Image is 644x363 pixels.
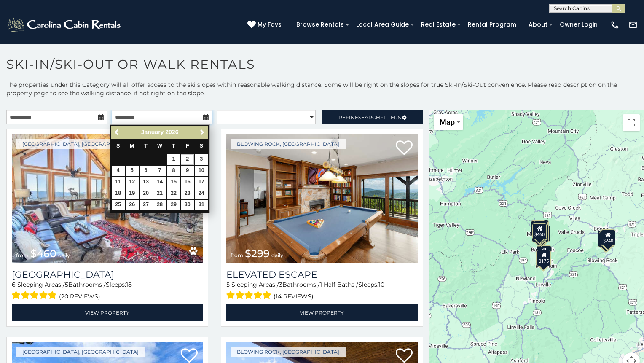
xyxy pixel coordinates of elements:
a: 12 [126,177,139,188]
span: (20 reviews) [59,291,100,302]
img: White-1-2.png [6,16,123,33]
a: 7 [153,166,166,176]
a: 20 [140,188,153,199]
div: $395 [531,220,545,236]
span: 10 [378,281,384,288]
span: Wednesday [157,143,162,149]
img: Elevated Escape [226,134,417,263]
span: Tuesday [144,143,148,149]
div: $175 [601,229,615,245]
span: 18 [126,281,132,288]
div: $175 [537,250,551,266]
button: Change map style [434,114,463,130]
a: Next [197,127,207,137]
a: [GEOGRAPHIC_DATA], [GEOGRAPHIC_DATA] [16,139,145,149]
a: My Favs [247,20,284,30]
a: 21 [153,188,166,199]
a: 8 [167,166,180,176]
a: About [524,18,552,31]
span: (14 reviews) [274,291,314,302]
a: Add to favorites [396,140,413,157]
a: 25 [112,200,125,210]
a: 14 [153,177,166,188]
a: [GEOGRAPHIC_DATA], [GEOGRAPHIC_DATA] [16,347,145,357]
span: 2026 [165,129,178,135]
a: Blowing Rock, [GEOGRAPHIC_DATA] [231,347,346,357]
a: 23 [181,188,194,199]
a: View Property [226,304,417,321]
a: Elevated Escape from $299 daily [226,134,417,263]
a: 1 [167,154,180,165]
img: phone-regular-white.png [610,20,620,30]
a: 2 [181,154,194,165]
a: 27 [140,200,153,210]
div: Sleeping Areas / Bathrooms / Sleeps: [12,280,203,302]
span: 5 [65,281,68,288]
span: Previous [114,129,121,136]
a: 16 [181,177,194,188]
button: Toggle fullscreen view [623,114,640,131]
a: 10 [195,166,208,176]
a: 30 [181,200,194,210]
span: January [141,129,164,135]
a: 22 [167,188,180,199]
div: $190 [537,245,551,261]
span: Thursday [172,143,175,149]
span: 1 Half Baths / [320,281,358,288]
div: $145 [601,230,615,246]
a: Blowing Rock, [GEOGRAPHIC_DATA] [231,139,346,149]
span: 5 [226,281,230,288]
a: 24 [195,188,208,199]
a: 15 [167,177,180,188]
a: [GEOGRAPHIC_DATA] [12,269,203,280]
a: 17 [195,177,208,188]
div: $165 [534,220,548,237]
div: $115 [534,220,549,236]
span: Saturday [200,143,203,149]
div: $460 [533,223,547,239]
a: 4 [112,166,125,176]
a: 31 [195,200,208,210]
span: Friday [186,143,189,149]
span: $460 [30,247,56,260]
a: 6 [140,166,153,176]
span: daily [271,252,283,258]
span: My Favs [258,20,282,29]
a: 26 [126,200,139,210]
span: Map [440,118,455,126]
h3: Mile High Lodge [12,269,203,280]
a: Rental Program [464,18,521,31]
span: Sunday [116,143,120,149]
div: Sleeping Areas / Bathrooms / Sleeps: [226,280,417,302]
a: Local Area Guide [352,18,413,31]
span: Refine Filters [338,114,401,121]
a: 9 [181,166,194,176]
img: mail-regular-white.png [628,20,638,30]
a: Browse Rentals [292,18,348,31]
span: Search [358,114,380,121]
span: Next [199,129,206,136]
a: View Property [12,304,203,321]
img: Mile High Lodge [12,134,203,263]
a: Elevated Escape [226,269,417,280]
a: 18 [112,188,125,199]
span: Monday [130,143,134,149]
div: $475 [532,226,546,242]
a: Previous [112,127,123,137]
span: $299 [245,247,270,260]
div: $240 [601,229,615,245]
span: from [231,252,243,258]
a: 19 [126,188,139,199]
span: from [16,252,29,258]
div: $155 [536,250,550,266]
span: daily [58,252,70,258]
div: $185 [599,232,613,248]
a: 3 [195,154,208,165]
a: Real Estate [417,18,460,31]
a: 5 [126,166,139,176]
div: $180 [598,231,612,247]
span: 6 [12,281,16,288]
div: $570 [534,224,548,240]
span: 3 [279,281,282,288]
